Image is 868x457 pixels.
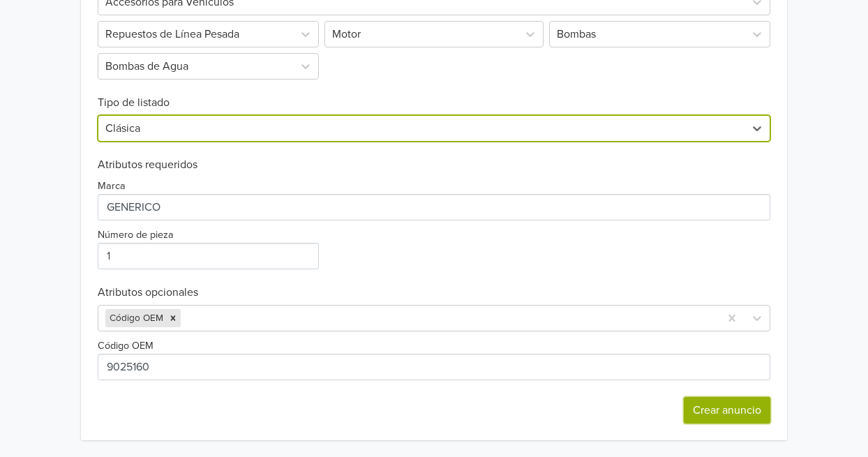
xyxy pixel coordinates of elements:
[98,338,154,354] label: Código OEM
[98,286,770,299] h6: Atributos opcionales
[105,309,165,327] div: Código OEM
[98,80,770,110] h6: Tipo de listado
[98,179,126,194] label: Marca
[98,158,770,172] h6: Atributos requeridos
[98,227,174,243] label: Número de pieza
[684,397,770,424] button: Crear anuncio
[165,309,181,327] div: Remove Código OEM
